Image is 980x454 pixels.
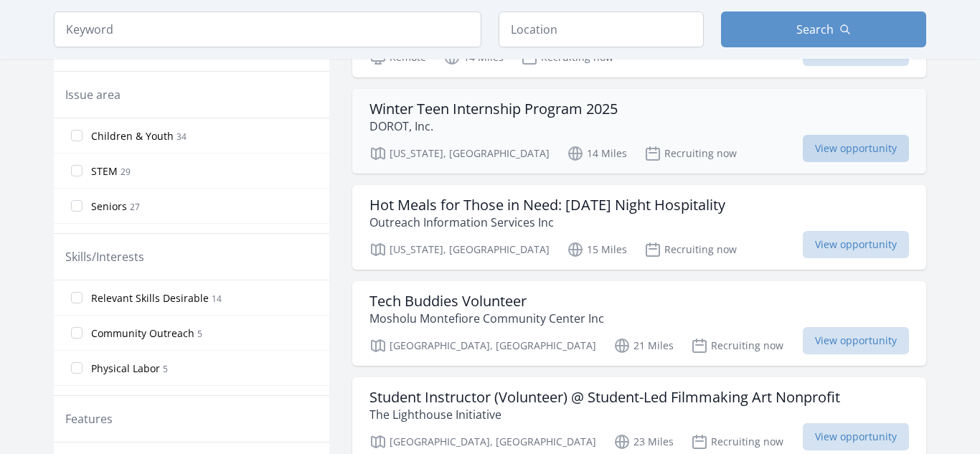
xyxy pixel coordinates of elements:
[369,214,725,231] p: Outreach Information Services Inc
[54,11,481,47] input: Keyword
[71,130,83,141] input: Children & Youth 34
[91,199,127,214] span: Seniors
[499,11,704,47] input: Location
[369,145,550,162] p: [US_STATE], [GEOGRAPHIC_DATA]
[65,410,113,427] legend: Features
[369,389,840,406] h3: Student Instructor (Volunteer) @ Student-Led Filmmaking Art Nonprofit
[91,361,160,376] span: Physical Labor
[130,201,140,213] span: 27
[91,326,194,341] span: Community Outreach
[567,241,627,258] p: 15 Miles
[613,433,674,450] p: 23 Miles
[796,21,834,38] span: Search
[176,131,187,143] span: 34
[352,185,926,270] a: Hot Meals for Those in Need: [DATE] Night Hospitality Outreach Information Services Inc [US_STATE...
[369,118,618,135] p: DOROT, Inc.
[567,145,627,162] p: 14 Miles
[91,129,174,143] span: Children & Youth
[369,433,596,450] p: [GEOGRAPHIC_DATA], [GEOGRAPHIC_DATA]
[803,327,909,354] span: View opportunity
[369,100,618,118] h3: Winter Teen Internship Program 2025
[91,291,209,306] span: Relevant Skills Desirable
[121,166,131,178] span: 29
[369,197,725,214] h3: Hot Meals for Those in Need: [DATE] Night Hospitality
[613,337,674,354] p: 21 Miles
[65,86,121,103] legend: Issue area
[352,89,926,174] a: Winter Teen Internship Program 2025 DOROT, Inc. [US_STATE], [GEOGRAPHIC_DATA] 14 Miles Recruiting...
[803,135,909,162] span: View opportunity
[369,241,550,258] p: [US_STATE], [GEOGRAPHIC_DATA]
[644,241,737,258] p: Recruiting now
[721,11,926,47] button: Search
[65,248,144,265] legend: Skills/Interests
[803,231,909,258] span: View opportunity
[71,362,83,374] input: Physical Labor 5
[197,328,202,340] span: 5
[691,337,783,354] p: Recruiting now
[369,310,604,327] p: Mosholu Montefiore Community Center Inc
[369,293,604,310] h3: Tech Buddies Volunteer
[71,165,83,176] input: STEM 29
[71,327,83,339] input: Community Outreach 5
[212,293,222,305] span: 14
[71,200,83,212] input: Seniors 27
[91,164,118,179] span: STEM
[644,145,737,162] p: Recruiting now
[71,292,83,303] input: Relevant Skills Desirable 14
[691,433,783,450] p: Recruiting now
[369,337,596,354] p: [GEOGRAPHIC_DATA], [GEOGRAPHIC_DATA]
[352,281,926,366] a: Tech Buddies Volunteer Mosholu Montefiore Community Center Inc [GEOGRAPHIC_DATA], [GEOGRAPHIC_DAT...
[163,363,168,375] span: 5
[803,423,909,450] span: View opportunity
[369,406,840,423] p: The Lighthouse Initiative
